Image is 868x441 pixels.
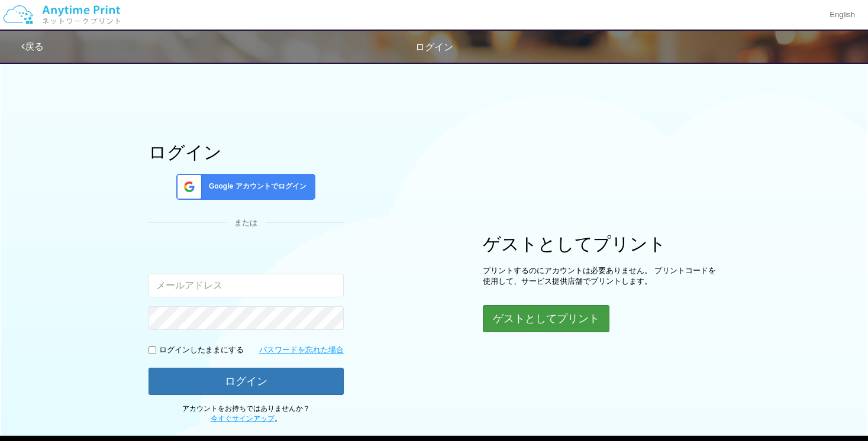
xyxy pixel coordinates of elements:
[483,305,609,332] button: ゲストとしてプリント
[159,345,244,356] p: ログインしたままにする
[21,41,44,51] a: 戻る
[483,234,719,254] h1: ゲストとしてプリント
[204,181,306,192] span: Google アカウントでログイン
[149,142,344,162] h1: ログイン
[149,218,344,229] div: または
[415,42,453,52] span: ログイン
[483,265,719,287] p: プリントするのにアカウントは必要ありません。 プリントコードを使用して、サービス提供店舗でプリントします。
[211,414,275,423] a: 今すぐサインアップ
[211,414,282,423] span: 。
[149,274,344,297] input: メールアドレス
[149,404,344,424] p: アカウントをお持ちではありませんか？
[149,368,344,395] button: ログイン
[259,345,344,356] a: パスワードを忘れた場合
